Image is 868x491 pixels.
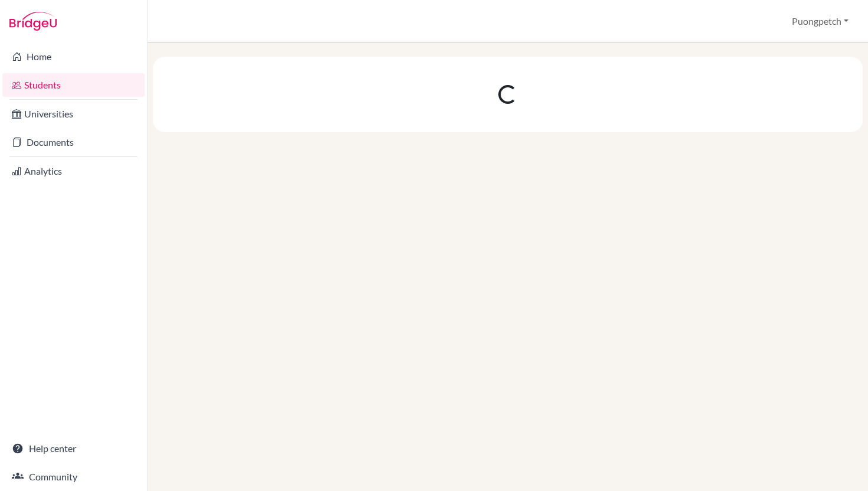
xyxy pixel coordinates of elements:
button: Puongpetch [787,10,854,32]
a: Home [2,45,145,68]
a: Documents [2,130,145,154]
img: Bridge-U [9,12,57,31]
a: Universities [2,102,145,126]
a: Community [2,465,145,489]
a: Help center [2,437,145,460]
a: Analytics [2,159,145,183]
a: Students [2,73,145,97]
